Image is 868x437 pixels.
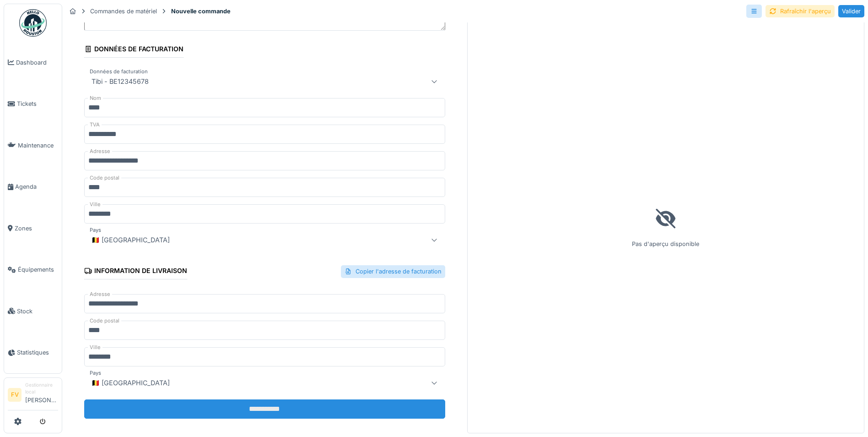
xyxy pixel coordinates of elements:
span: Zones [15,224,58,233]
a: Équipements [4,249,62,291]
a: Stock [4,290,62,332]
span: Dashboard [16,58,58,67]
div: Information de livraison [84,264,187,279]
label: Ville [88,344,102,351]
a: Agenda [4,166,62,208]
strong: Nouvelle commande [167,7,234,16]
a: Zones [4,208,62,249]
span: Tickets [17,99,58,108]
div: 🇧🇪 [GEOGRAPHIC_DATA] [88,377,173,388]
div: Copier l'adresse de facturation [341,265,445,278]
div: 🇧🇪 [GEOGRAPHIC_DATA] [88,235,173,246]
li: FV [8,388,22,402]
div: Données de facturation [84,42,183,58]
span: Maintenance [18,141,58,150]
li: [PERSON_NAME] [25,382,58,408]
div: Commandes de matériel [90,7,157,16]
a: Dashboard [4,42,62,83]
a: FV Gestionnaire local[PERSON_NAME] [8,382,58,410]
label: Code postal [88,317,121,325]
span: Équipements [18,265,58,274]
img: Badge_color-CXgf-gQk.svg [19,9,47,37]
div: Tibi - BE12345678 [88,76,152,87]
div: Pas d'aperçu disponible [467,21,865,433]
a: Maintenance [4,125,62,166]
label: Nom [88,94,103,102]
span: Agenda [15,182,58,191]
label: Ville [88,201,102,208]
label: TVA [88,121,102,129]
span: Stock [17,307,58,316]
div: Valider [838,5,864,17]
div: Rafraîchir l'aperçu [766,5,835,17]
span: Statistiques [17,348,58,357]
label: Pays [88,226,103,234]
div: Gestionnaire local [25,382,58,396]
label: Pays [88,369,103,377]
label: Adresse [88,147,112,155]
label: Données de facturation [88,68,150,76]
label: Code postal [88,174,121,182]
a: Tickets [4,83,62,125]
a: Statistiques [4,332,62,374]
label: Adresse [88,290,112,298]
